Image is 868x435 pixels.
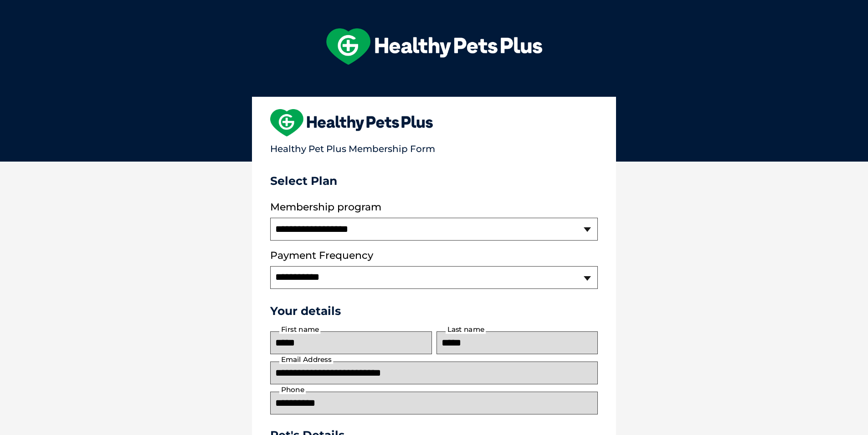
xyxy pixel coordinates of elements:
[270,304,598,318] h3: Your details
[270,139,598,154] p: Healthy Pet Plus Membership Form
[279,356,333,364] label: Email Address
[270,201,598,213] label: Membership program
[270,174,598,188] h3: Select Plan
[326,28,542,65] img: hpp-logo-landscape-green-white.png
[279,325,320,334] label: First name
[270,250,373,262] label: Payment Frequency
[279,386,306,394] label: Phone
[270,109,433,136] img: heart-shape-hpp-logo-large.png
[446,325,486,334] label: Last name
